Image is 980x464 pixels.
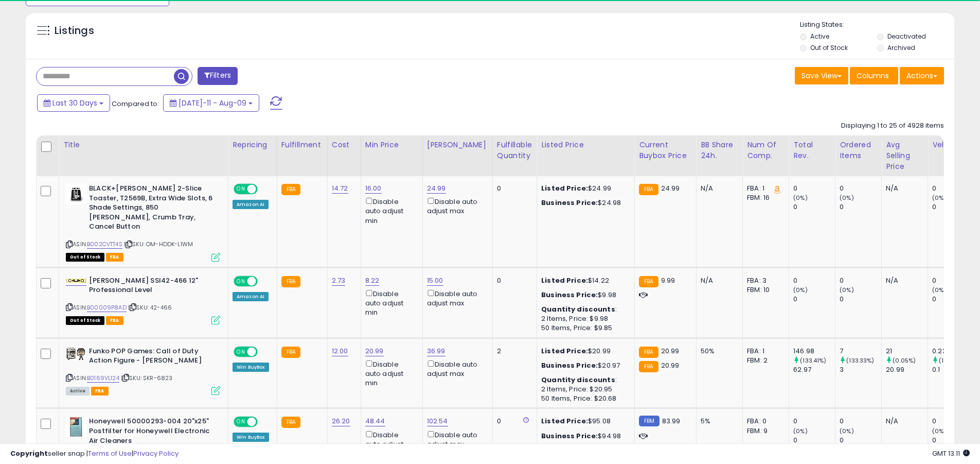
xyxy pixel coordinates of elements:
[747,426,781,436] div: FBM: 9
[332,416,350,426] a: 26.20
[701,417,735,426] div: 5%
[701,347,735,356] div: 50%
[541,432,627,441] div: $94.98
[541,361,627,370] div: $20.97
[541,198,598,208] b: Business Price:
[233,140,273,150] div: Repricing
[233,363,269,372] div: Win BuyBox
[793,295,835,304] div: 0
[10,449,179,459] div: seller snap | |
[128,303,172,312] span: | SKU: 42-466
[932,436,974,445] div: 0
[233,292,269,301] div: Amazon AI
[121,374,173,382] span: | SKU: SKR-6823
[281,347,300,358] small: FBA
[541,304,615,314] b: Quantity discounts
[886,347,928,356] div: 21
[639,140,692,161] div: Current Buybox Price
[932,194,947,202] small: (0%)
[281,140,323,150] div: Fulfillment
[661,346,680,356] span: 20.99
[886,276,920,285] div: N/A
[932,347,974,356] div: 0.23
[106,316,123,325] span: FBA
[846,356,874,365] small: (133.33%)
[747,184,781,193] div: FBA: 1
[63,140,224,150] div: Title
[747,193,781,202] div: FBM: 16
[256,347,273,356] span: OFF
[793,140,831,161] div: Total Rev.
[497,276,529,285] div: 0
[932,365,974,374] div: 0.1
[365,140,418,150] div: Min Price
[541,375,615,385] b: Quantity discounts
[427,346,446,356] a: 36.99
[541,184,627,193] div: $24.99
[365,276,380,286] a: 8.22
[932,449,970,458] span: 2025-09-9 13:11 GMT
[66,347,220,394] div: ASIN:
[91,387,109,396] span: FBA
[939,356,959,365] small: (130%)
[541,198,627,208] div: $24.98
[89,276,214,298] b: [PERSON_NAME] SSI42-466 12" Professional Level
[112,99,159,109] span: Compared to:
[810,32,829,41] label: Active
[541,323,627,333] div: 50 Items, Price: $9.85
[840,365,881,374] div: 3
[793,436,835,445] div: 0
[850,67,898,84] button: Columns
[793,286,808,294] small: (0%)
[233,200,269,209] div: Amazon AI
[932,140,970,150] div: Velocity
[541,276,627,285] div: $14.22
[365,288,415,318] div: Disable auto adjust min
[886,417,920,426] div: N/A
[639,416,659,426] small: FBM
[256,185,273,194] span: OFF
[900,67,944,84] button: Actions
[541,290,598,300] b: Business Price:
[427,288,485,308] div: Disable auto adjust max
[133,449,179,458] a: Privacy Policy
[427,196,485,216] div: Disable auto adjust max
[365,183,382,194] a: 16.00
[886,184,920,193] div: N/A
[365,196,415,226] div: Disable auto adjust min
[541,314,627,323] div: 2 Items, Price: $9.98
[332,183,348,194] a: 14.72
[840,295,881,304] div: 0
[541,431,598,441] b: Business Price:
[541,385,627,394] div: 2 Items, Price: $20.95
[89,417,214,448] b: Honeywell 50000293-004 20"x25" Postfilter for Honeywell Electronic Air Cleaners
[661,360,680,370] span: 20.99
[541,417,627,426] div: $95.08
[932,202,974,212] div: 0
[497,417,529,426] div: 0
[427,183,446,194] a: 24.99
[661,276,675,285] span: 9.99
[795,67,848,84] button: Save View
[541,346,588,356] b: Listed Price:
[256,277,273,285] span: OFF
[747,285,781,295] div: FBM: 10
[52,98,97,108] span: Last 30 Days
[235,277,247,285] span: ON
[332,140,357,150] div: Cost
[639,361,658,372] small: FBA
[66,253,104,262] span: All listings that are currently out of stock and unavailable for purchase on Amazon
[541,394,627,403] div: 50 Items, Price: $20.68
[639,184,658,195] small: FBA
[497,140,532,161] div: Fulfillable Quantity
[841,121,944,131] div: Displaying 1 to 25 of 4928 items
[541,140,630,150] div: Listed Price
[281,184,300,195] small: FBA
[66,279,86,283] img: 31V-hW-jBaL._SL40_.jpg
[661,183,680,193] span: 24.99
[281,276,300,287] small: FBA
[87,303,127,312] a: B00009P8AD
[365,429,415,459] div: Disable auto adjust min
[840,202,881,212] div: 0
[886,365,928,374] div: 20.99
